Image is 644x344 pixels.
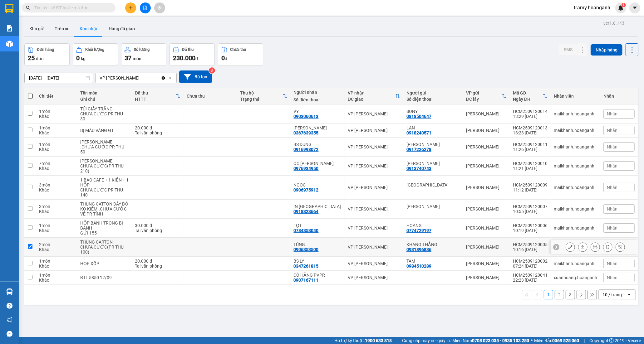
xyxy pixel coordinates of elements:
div: Khác [39,247,74,252]
div: [PERSON_NAME] [60,5,110,19]
div: HCM2509120002 [513,259,548,264]
span: Nhãn [607,163,617,168]
span: 0 [76,54,80,62]
div: HỘP BÁNH TRONG BỊ BÁNH [80,220,129,230]
button: Đã thu230.000đ [170,43,215,66]
span: 37 [125,54,131,62]
div: 20.000 đ [135,125,180,130]
div: 0917226278 [406,147,431,152]
button: plus [125,2,136,13]
div: Khác [39,209,74,214]
div: CHƯA CƯỚC(PR THU 100) [80,245,129,254]
div: IN NINH THUẬN [294,204,342,209]
div: CÔ HẰNG PVPR [294,273,342,278]
div: Giao hàng [578,242,587,252]
div: 1 món [39,259,74,264]
div: ver 1.8.143 [603,20,624,27]
div: 1 món [39,273,74,278]
div: VP [PERSON_NAME] [348,206,400,211]
svg: Clear value [161,75,166,80]
div: 0906353500 [294,247,319,252]
span: aim [157,6,162,10]
div: 0906975912 [294,187,319,192]
div: Mã GD [513,90,543,95]
span: notification [7,317,12,323]
span: search [26,6,30,10]
button: Chưa thu0đ [218,43,263,66]
div: 2 món [39,242,74,247]
div: 20.000 đ [135,259,180,264]
div: 0774729197 [406,228,431,233]
span: plus [129,6,133,10]
div: [PERSON_NAME] [466,111,507,116]
div: Đơn hàng [37,47,54,52]
div: Khác [39,264,74,269]
div: [PERSON_NAME] [466,275,507,280]
div: Đã thu [135,90,175,95]
span: | [396,337,397,344]
div: 22:23 [DATE] [513,278,548,283]
span: Nhãn [607,111,617,116]
div: NGỌC [294,182,342,187]
button: Số lượng37món [121,43,166,66]
span: Nhãn [607,144,617,149]
div: 30.000 đ [135,223,180,228]
div: Số điện thoại [294,97,342,102]
span: Hỗ trợ kỹ thuật: [334,337,392,344]
div: [PERSON_NAME] [466,128,507,133]
button: 2 [555,290,564,299]
input: Tìm tên, số ĐT hoặc mã đơn [34,4,108,11]
div: SONY [406,109,460,114]
div: 07:24 [DATE] [513,264,548,269]
div: VP [PERSON_NAME] [348,275,400,280]
div: HCM2509120005 [513,242,548,247]
img: warehouse-icon [6,288,13,295]
div: Chưa thu [187,94,234,99]
div: KIM THÀNH [406,204,460,209]
div: CHƯA CƯỚC(PR THU 210) [80,163,129,173]
div: maikhanh.hoanganh [554,128,597,133]
div: THÙNG CATTON CAO [80,139,129,144]
input: Select a date range. [25,73,93,83]
div: [PERSON_NAME] [466,206,507,211]
div: HCM2509120009 [513,182,548,187]
div: Ghi chú [80,97,129,102]
div: 10 / trang [602,292,622,298]
div: VP [PERSON_NAME] [348,185,400,190]
div: MINH TIẾN [406,161,460,166]
button: Nhập hàng [591,44,622,56]
div: 0903060613 [294,114,319,119]
div: maikhanh.hoanganh [554,144,597,149]
img: icon-new-feature [618,5,624,11]
div: 1 món [39,142,74,147]
div: HCM2509120010 [513,161,548,166]
div: 10:19 [DATE] [513,228,548,233]
span: copyright [609,338,614,343]
div: PHƯỢNG [60,19,110,27]
div: 1 BAO CAFE + 1 KIỆN + 1 HỘP [80,177,129,187]
svg: open [627,292,632,297]
div: Đã thu [182,47,194,52]
div: CHƯA CƯỚC PR THU 140 [80,187,129,197]
div: VP gửi [466,90,502,95]
div: CHƯA CƯỚC PR THU 30 [80,111,129,121]
div: VP [PERSON_NAME] [348,111,400,116]
div: TÂM [406,259,460,264]
strong: 1900 633 818 [365,338,392,343]
button: aim [154,2,165,13]
div: ĐC giao [348,97,395,102]
div: Ngày ĐH [513,97,543,102]
div: Trạng thái [240,97,282,102]
div: THÙNG CATTON [80,158,129,163]
span: Nhãn [607,206,617,211]
div: [PERSON_NAME] [466,245,507,250]
span: Nhãn [607,225,617,230]
button: Bộ lọc [179,70,212,83]
div: HCM2509120013 [513,125,548,130]
div: 13:23 [DATE] [513,130,548,135]
div: BỊ MÀU VÀNG GT [80,128,129,133]
div: BS LY [294,259,342,264]
div: .CHƯA CƯỚC PR THU 50 [80,144,129,154]
span: file-add [143,6,147,10]
th: Toggle SortBy [510,88,551,104]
